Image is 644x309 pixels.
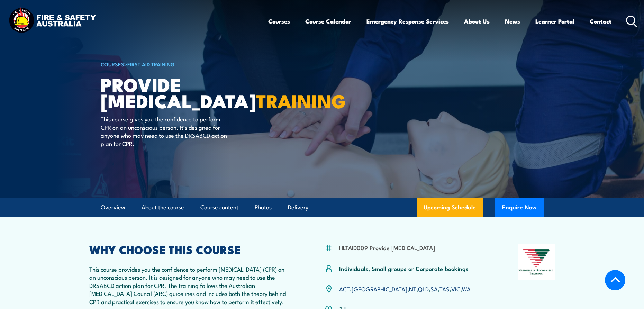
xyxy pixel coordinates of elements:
p: , , , , , , , [339,285,471,293]
a: Upcoming Schedule [417,198,483,217]
a: COURSES [101,60,124,68]
a: News [505,12,520,30]
a: Learner Portal [535,12,574,30]
a: SA [430,284,438,293]
p: This course provides you the confidence to perform [MEDICAL_DATA] (CPR) on an unconscious person.... [89,265,291,306]
a: Contact [590,12,611,30]
a: First Aid Training [127,60,175,68]
img: Nationally Recognised Training logo. [518,244,555,280]
h6: > [101,60,272,68]
a: VIC [451,284,460,293]
a: About Us [464,12,490,30]
a: QLD [418,284,429,293]
a: Courses [268,12,290,30]
a: WA [462,284,471,293]
a: About the course [142,198,184,217]
a: [GEOGRAPHIC_DATA] [352,284,407,293]
p: Individuals, Small groups or Corporate bookings [339,264,469,272]
a: TAS [439,284,450,293]
a: Emergency Response Services [366,12,449,30]
h1: Provide [MEDICAL_DATA] [101,76,272,108]
strong: TRAINING [256,86,346,115]
button: Enquire Now [495,198,544,217]
h2: WHY CHOOSE THIS COURSE [89,244,291,254]
a: Course content [200,198,238,217]
a: Delivery [288,198,308,217]
a: ACT [339,284,350,293]
li: HLTAID009 Provide [MEDICAL_DATA] [339,244,435,252]
p: This course gives you the confidence to perform CPR on an unconscious person. It’s designed for a... [101,115,227,147]
a: NT [409,284,416,293]
a: Overview [101,198,125,217]
a: Course Calendar [305,12,351,30]
a: Photos [255,198,272,217]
